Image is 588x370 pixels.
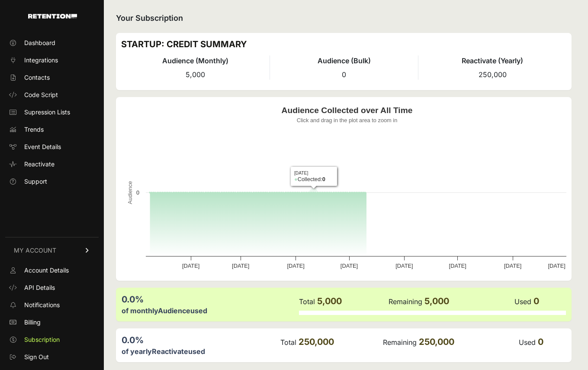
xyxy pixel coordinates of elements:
[122,305,298,316] div: of monthly used
[24,160,55,169] span: Reactivate
[341,263,358,269] text: [DATE]
[419,337,454,347] span: 250,000
[519,338,536,347] label: Used
[24,177,47,186] span: Support
[122,334,280,346] div: 0.0%
[122,346,280,357] div: of yearly used
[24,39,55,47] span: Dashboard
[299,337,334,347] span: 250,000
[121,102,573,276] svg: Audience Collected over All Time
[24,108,70,117] span: Supression Lists
[424,296,449,306] span: 5,000
[28,14,77,19] img: Retention.com
[24,91,58,99] span: Code Script
[116,12,572,24] h2: Your Subscription
[24,318,41,327] span: Billing
[5,123,99,136] a: Trends
[5,175,99,188] a: Support
[299,297,315,306] label: Total
[158,306,190,315] label: Audience
[121,55,270,66] h4: Audience (Monthly)
[136,189,139,196] text: 0
[342,70,346,79] span: 0
[449,263,466,269] text: [DATE]
[24,353,49,361] span: Sign Out
[24,143,61,151] span: Event Details
[5,71,99,84] a: Contacts
[5,157,99,171] a: Reactivate
[395,263,413,269] text: [DATE]
[287,263,305,269] text: [DATE]
[24,125,44,134] span: Trends
[122,293,298,305] div: 0.0%
[24,73,50,82] span: Contacts
[232,263,249,269] text: [DATE]
[152,347,188,356] label: Reactivate
[5,263,99,277] a: Account Details
[24,335,60,344] span: Subscription
[317,296,342,306] span: 5,000
[121,38,566,50] h3: STARTUP: CREDIT SUMMARY
[418,55,566,66] h4: Reactivate (Yearly)
[127,181,133,204] text: Audience
[182,263,199,269] text: [DATE]
[5,140,99,154] a: Event Details
[186,70,205,79] span: 5,000
[24,56,58,65] span: Integrations
[24,266,69,275] span: Account Details
[383,338,417,347] label: Remaining
[24,283,55,292] span: API Details
[24,301,60,309] span: Notifications
[5,350,99,364] a: Sign Out
[14,246,56,255] span: MY ACCOUNT
[538,337,543,347] span: 0
[533,296,539,306] span: 0
[5,281,99,295] a: API Details
[504,263,521,269] text: [DATE]
[297,117,398,123] text: Click and drag in the plot area to zoom in
[280,338,296,347] label: Total
[5,88,99,102] a: Code Script
[514,297,531,306] label: Used
[5,237,99,263] a: MY ACCOUNT
[5,315,99,329] a: Billing
[548,263,565,269] text: [DATE]
[479,70,507,79] span: 250,000
[5,333,99,347] a: Subscription
[5,36,99,50] a: Dashboard
[5,53,99,67] a: Integrations
[5,105,99,119] a: Supression Lists
[389,297,422,306] label: Remaining
[270,55,418,66] h4: Audience (Bulk)
[282,106,413,115] text: Audience Collected over All Time
[5,298,99,312] a: Notifications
